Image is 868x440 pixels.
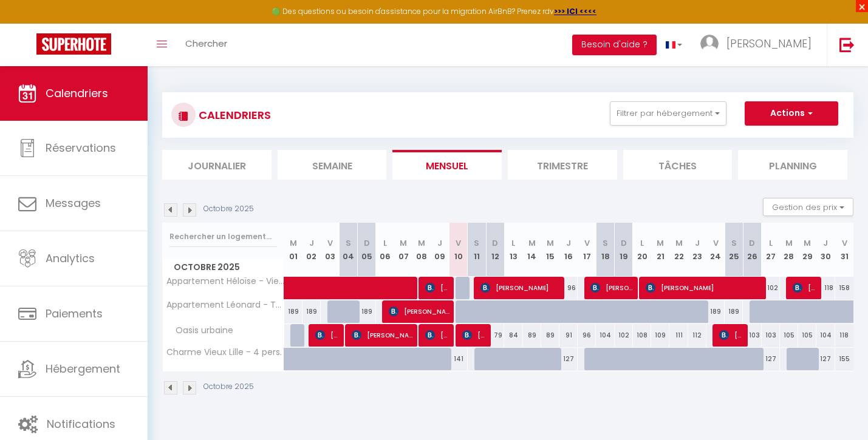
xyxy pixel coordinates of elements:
[357,300,375,323] div: 189
[541,223,559,277] th: 15
[437,237,442,249] abbr: J
[596,324,614,347] div: 104
[695,237,700,249] abbr: J
[425,276,449,299] span: [PERSON_NAME] Fourtines
[572,35,657,55] button: Besoin d'aide ?
[651,223,669,277] th: 21
[816,324,835,347] div: 104
[302,300,321,323] div: 189
[523,223,541,277] th: 14
[743,223,761,277] th: 26
[392,150,502,180] li: Mensuel
[842,237,847,249] abbr: V
[462,323,487,347] span: [PERSON_NAME]
[36,33,111,55] img: Super Booking
[559,324,578,347] div: 91
[835,223,853,277] th: 31
[474,237,479,249] abbr: S
[339,223,357,277] th: 04
[284,300,302,323] div: 189
[780,223,798,277] th: 28
[633,324,651,347] div: 108
[364,237,370,249] abbr: D
[762,324,780,347] div: 103
[688,223,706,277] th: 23
[719,323,743,347] span: [PERSON_NAME]
[162,150,272,180] li: Journalier
[46,306,103,321] span: Paiements
[559,277,578,299] div: 96
[185,37,227,50] span: Chercher
[669,324,688,347] div: 111
[492,237,498,249] abbr: D
[763,198,853,216] button: Gestion des prix
[383,237,387,249] abbr: L
[566,237,571,249] abbr: J
[816,348,835,370] div: 127
[165,277,286,286] span: Appartement Héloïse - Vieux Lille - [GEOGRAPHIC_DATA]
[547,237,554,249] abbr: M
[352,323,412,347] span: [PERSON_NAME]
[691,24,827,66] a: ... [PERSON_NAME]
[780,324,798,347] div: 105
[309,237,314,249] abbr: J
[554,6,596,16] a: >>> ICI <<<<
[839,37,855,52] img: logout
[706,300,725,323] div: 189
[743,324,761,347] div: 103
[578,223,596,277] th: 17
[315,323,340,347] span: [PERSON_NAME]
[165,348,282,357] span: Charme Vieux Lille - 4 pers.
[835,277,853,299] div: 158
[47,416,115,432] span: Notifications
[504,324,522,347] div: 84
[400,237,407,249] abbr: M
[615,324,633,347] div: 102
[203,203,254,215] p: Octobre 2025
[762,277,780,299] div: 102
[675,237,683,249] abbr: M
[290,237,297,249] abbr: M
[804,237,811,249] abbr: M
[559,223,578,277] th: 16
[559,348,578,370] div: 127
[713,237,719,249] abbr: V
[203,381,254,393] p: Octobre 2025
[785,237,793,249] abbr: M
[610,101,726,126] button: Filtrer par hébergement
[449,223,468,277] th: 10
[327,237,333,249] abbr: V
[46,361,120,376] span: Hébergement
[196,101,271,129] h3: CALENDRIERS
[169,226,277,248] input: Rechercher un logement...
[176,24,236,66] a: Chercher
[431,223,449,277] th: 09
[321,223,339,277] th: 03
[523,324,541,347] div: 89
[389,300,449,323] span: [PERSON_NAME]
[731,237,737,249] abbr: S
[615,223,633,277] th: 19
[584,237,590,249] abbr: V
[480,276,559,299] span: [PERSON_NAME]
[640,237,644,249] abbr: L
[578,324,596,347] div: 96
[688,324,706,347] div: 112
[725,223,743,277] th: 25
[816,277,835,299] div: 118
[762,223,780,277] th: 27
[486,324,504,347] div: 79
[749,237,755,249] abbr: D
[486,223,504,277] th: 12
[590,276,633,299] span: [PERSON_NAME]
[46,140,116,155] span: Réservations
[165,324,236,337] span: Oasis urbaine
[46,86,108,101] span: Calendriers
[278,150,387,180] li: Semaine
[793,276,817,299] span: [PERSON_NAME]
[835,348,853,370] div: 155
[816,223,835,277] th: 30
[163,259,284,276] span: Octobre 2025
[346,237,351,249] abbr: S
